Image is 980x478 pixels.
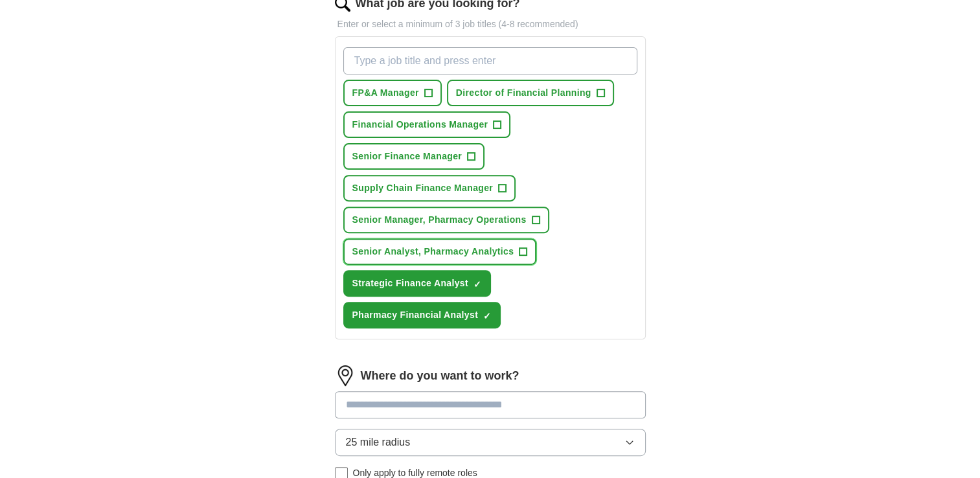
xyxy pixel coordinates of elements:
[335,429,646,456] button: 25 mile radius
[352,308,479,322] span: Pharmacy Financial Analyst
[352,86,419,100] span: FP&A Manager
[343,207,549,233] button: Senior Manager, Pharmacy Operations
[343,47,637,74] input: Type a job title and press enter
[456,86,591,100] span: Director of Financial Planning
[343,238,537,265] button: Senior Analyst, Pharmacy Analytics
[473,279,481,290] span: ✓
[483,311,491,321] span: ✓
[343,270,491,297] button: Strategic Finance Analyst✓
[447,80,614,106] button: Director of Financial Planning
[352,150,462,163] span: Senior Finance Manager
[343,80,442,106] button: FP&A Manager
[335,17,646,31] p: Enter or select a minimum of 3 job titles (4-8 recommended)
[361,367,519,385] label: Where do you want to work?
[343,143,485,170] button: Senior Finance Manager
[343,302,501,328] button: Pharmacy Financial Analyst✓
[343,175,516,201] button: Supply Chain Finance Manager
[352,118,488,131] span: Financial Operations Manager
[335,365,356,386] img: location.png
[352,245,514,258] span: Senior Analyst, Pharmacy Analytics
[352,181,494,195] span: Supply Chain Finance Manager
[352,213,527,227] span: Senior Manager, Pharmacy Operations
[346,435,411,450] span: 25 mile radius
[352,277,468,290] span: Strategic Finance Analyst
[343,111,511,138] button: Financial Operations Manager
